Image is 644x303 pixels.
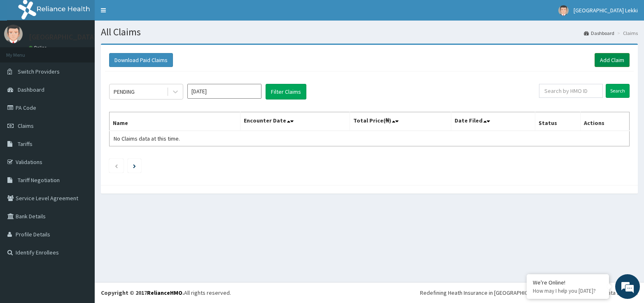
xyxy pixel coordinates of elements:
[29,33,115,41] p: [GEOGRAPHIC_DATA] Lekki
[109,53,173,67] button: Download Paid Claims
[110,112,240,131] th: Name
[533,287,603,294] p: How may I help you today?
[615,30,638,37] li: Claims
[558,5,569,16] img: User Image
[240,112,350,131] th: Encounter Date
[133,162,136,169] a: Next page
[584,30,614,37] a: Dashboard
[539,84,603,98] input: Search by HMO ID
[18,176,60,184] span: Tariff Negotiation
[18,122,34,130] span: Claims
[18,140,33,148] span: Tariffs
[114,162,118,169] a: Previous page
[4,25,23,43] img: User Image
[101,289,184,296] strong: Copyright © 2017 .
[535,112,581,131] th: Status
[101,27,638,37] h1: All Claims
[606,84,630,98] input: Search
[266,84,306,99] button: Filter Claims
[420,289,638,297] div: Redefining Heath Insurance in [GEOGRAPHIC_DATA] using Telemedicine and Data Science!
[574,7,638,14] span: [GEOGRAPHIC_DATA] Lekki
[95,282,644,303] footer: All rights reserved.
[114,88,135,96] div: PENDING
[147,289,182,296] a: RelianceHMO
[350,112,451,131] th: Total Price(₦)
[533,279,603,286] div: We're Online!
[581,112,630,131] th: Actions
[18,68,60,75] span: Switch Providers
[451,112,535,131] th: Date Filed
[18,86,44,93] span: Dashboard
[29,45,49,51] a: Online
[187,84,261,99] input: Select Month and Year
[114,135,180,142] span: No Claims data at this time.
[595,53,630,67] a: Add Claim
